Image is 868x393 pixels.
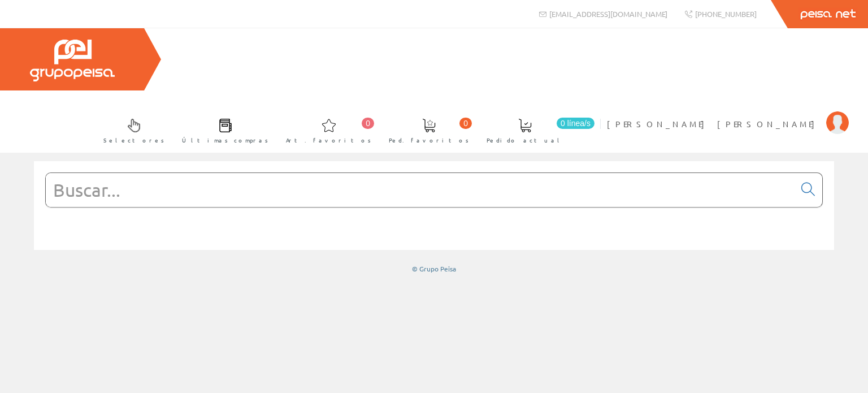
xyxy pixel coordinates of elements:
[362,118,374,129] span: 0
[695,9,757,19] span: [PHONE_NUMBER]
[549,9,667,19] span: [EMAIL_ADDRESS][DOMAIN_NAME]
[607,109,849,120] a: [PERSON_NAME] [PERSON_NAME]
[459,118,472,129] span: 0
[389,135,469,146] span: Ped. favoritos
[103,135,164,146] span: Selectores
[286,135,371,146] span: Art. favoritos
[46,173,795,207] input: Buscar...
[607,118,821,129] span: [PERSON_NAME] [PERSON_NAME]
[34,264,834,274] div: © Grupo Peisa
[92,109,170,150] a: Selectores
[557,118,594,129] span: 0 línea/s
[171,109,274,150] a: Últimas compras
[487,135,563,146] span: Pedido actual
[182,135,268,146] span: Últimas compras
[30,40,115,81] img: Grupo Peisa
